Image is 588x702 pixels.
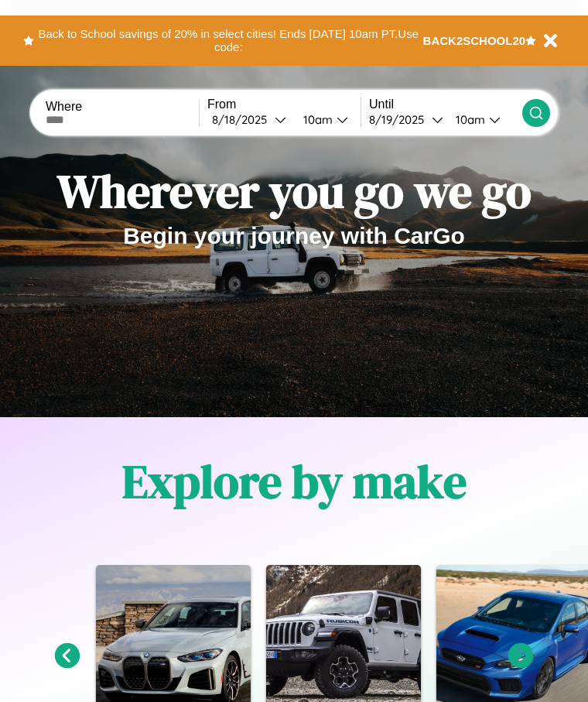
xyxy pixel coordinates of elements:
b: BACK2SCHOOL20 [423,34,526,47]
div: 8 / 19 / 2025 [369,112,432,127]
button: 10am [443,111,522,128]
button: 8/18/2025 [207,111,291,128]
div: 10am [296,112,337,127]
div: 8 / 18 / 2025 [212,112,275,127]
label: From [207,98,361,111]
button: Back to School savings of 20% in select cities! Ends [DATE] 10am PT.Use code: [34,23,423,58]
label: Where [46,100,199,114]
h1: Explore by make [122,450,467,513]
div: 10am [448,112,489,127]
label: Until [369,98,522,111]
button: 10am [291,111,361,128]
